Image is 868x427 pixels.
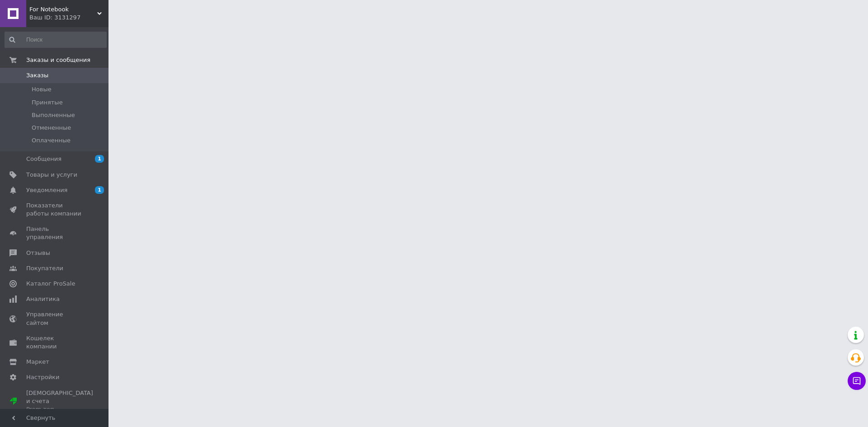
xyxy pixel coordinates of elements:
span: Покупатели [26,264,63,272]
span: Отмененные [32,124,71,132]
span: Каталог ProSale [26,280,75,288]
span: Выполненные [32,111,75,119]
span: Маркет [26,358,49,366]
span: Кошелек компании [26,334,84,351]
span: Панель управления [26,225,84,241]
span: Принятые [32,99,63,107]
span: Аналитика [26,295,60,303]
span: 1 [95,155,104,163]
span: Уведомления [26,186,67,194]
span: Управление сайтом [26,310,84,327]
span: [DEMOGRAPHIC_DATA] и счета [26,389,93,414]
span: Показатели работы компании [26,202,84,218]
span: Настройки [26,373,59,381]
span: Новые [32,85,52,94]
span: Заказы и сообщения [26,56,90,64]
span: Оплаченные [32,136,71,145]
input: Поиск [5,32,107,48]
div: Ваш ID: 3131297 [29,14,108,22]
button: Чат с покупателем [848,372,866,390]
span: For Notebook [29,5,97,14]
span: 1 [95,186,104,194]
span: Товары и услуги [26,171,77,179]
div: Prom топ [26,405,93,413]
span: Отзывы [26,249,50,257]
span: Заказы [26,71,48,80]
span: Сообщения [26,155,61,163]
